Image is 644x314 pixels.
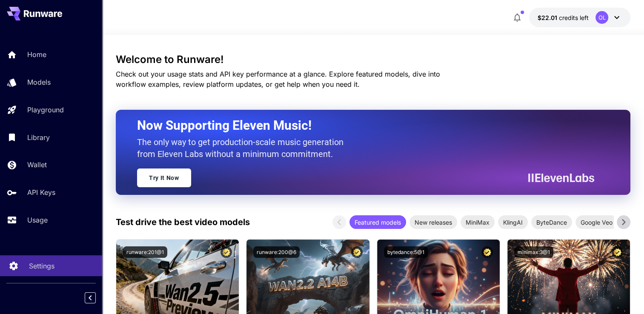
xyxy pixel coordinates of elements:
p: Home [27,49,46,60]
button: Certified Model – Vetted for best performance and includes a commercial license. [481,246,493,258]
button: Certified Model – Vetted for best performance and includes a commercial license. [220,246,232,258]
span: KlingAI [498,218,528,227]
div: ByteDance [531,215,572,229]
button: runware:201@1 [123,246,167,258]
button: Certified Model – Vetted for best performance and includes a commercial license. [351,246,363,258]
p: Models [27,77,51,87]
p: Library [27,132,50,143]
h2: Now Supporting Eleven Music! [137,117,588,134]
span: ByteDance [531,218,572,227]
button: $22.00676OL [529,8,630,27]
h3: Welcome to Runware! [116,54,630,66]
button: Certified Model – Vetted for best performance and includes a commercial license. [612,246,623,258]
p: Playground [27,105,64,115]
span: Google Veo [575,218,618,227]
div: New releases [409,215,457,229]
span: MiniMax [461,218,495,227]
div: Featured models [349,215,406,229]
p: API Keys [27,187,55,197]
button: bytedance:5@1 [384,246,428,258]
span: New releases [409,218,457,227]
div: MiniMax [461,215,495,229]
span: Check out your usage stats and API key performance at a glance. Explore featured models, dive int... [116,70,440,88]
div: Google Veo [575,215,618,229]
p: Settings [29,261,54,271]
p: The only way to get production-scale music generation from Eleven Labs without a minimum commitment. [137,136,350,160]
p: Test drive the best video models [116,216,250,228]
div: Collapse sidebar [91,290,102,305]
p: Usage [27,215,48,225]
span: $22.01 [538,14,559,21]
button: runware:200@6 [253,246,300,258]
span: credits left [559,14,589,21]
div: $22.00676 [538,13,589,22]
button: Collapse sidebar [85,292,96,303]
span: Featured models [349,218,406,227]
p: Wallet [27,160,47,170]
button: minimax:3@1 [514,246,553,258]
div: OL [595,11,608,24]
a: Try It Now [137,168,191,187]
div: KlingAI [498,215,528,229]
